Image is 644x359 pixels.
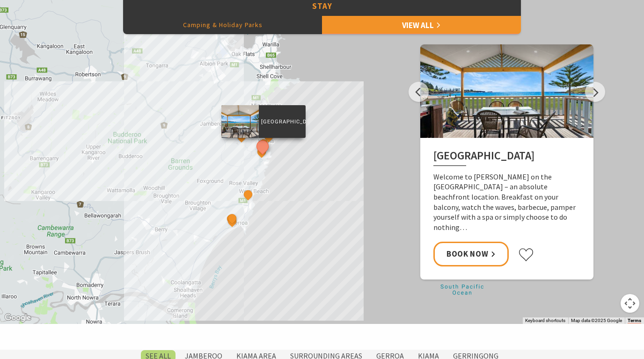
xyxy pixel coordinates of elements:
[525,317,565,324] button: Keyboard shortcuts
[433,172,580,233] p: Welcome to [PERSON_NAME] on the [GEOGRAPHIC_DATA] – an absolute beachfront location. Breakfast on...
[123,15,322,34] button: Camping & Holiday Parks
[322,15,521,34] a: View All
[242,188,254,201] button: See detail about Werri Beach Holiday Park
[226,213,238,225] button: See detail about Discovery Parks - Gerroa
[2,312,33,324] a: Open this area in Google Maps (opens a new window)
[2,312,33,324] img: Google
[628,318,641,323] a: Terms
[259,117,306,126] p: [GEOGRAPHIC_DATA]
[254,138,271,155] button: See detail about Kendalls Beach Holiday Park
[433,149,580,166] h2: [GEOGRAPHIC_DATA]
[518,248,534,262] button: Click to favourite Kendalls Beach Holiday Park
[226,215,238,227] button: See detail about Seven Mile Beach Holiday Park
[621,294,639,313] button: Map camera controls
[409,82,429,102] button: Previous
[256,146,268,158] button: See detail about BIG4 Easts Beach Holiday Park
[571,318,622,323] span: Map data ©2025 Google
[433,242,509,266] a: Book Now
[235,130,248,143] button: See detail about Cicada Luxury Camping
[585,82,605,102] button: Next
